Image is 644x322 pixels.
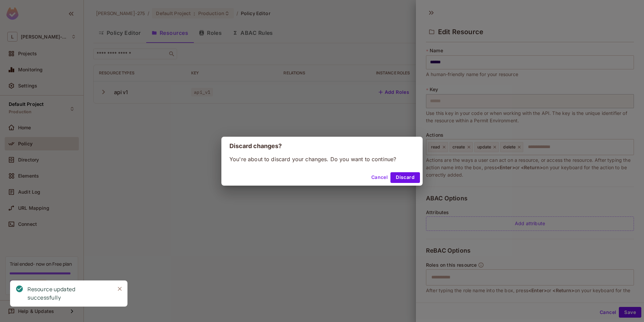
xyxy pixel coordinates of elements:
[28,285,109,302] div: Resource updated successfully
[115,284,125,294] button: Close
[390,172,420,183] button: Discard
[369,172,390,183] button: Cancel
[221,137,423,155] h2: Discard changes?
[229,155,415,163] p: You're about to discard your changes. Do you want to continue?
